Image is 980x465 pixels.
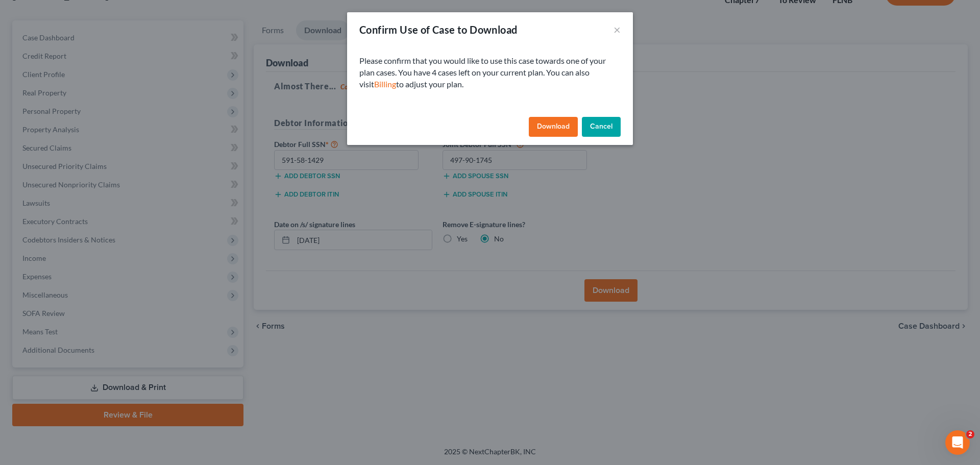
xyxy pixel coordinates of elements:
div: Confirm Use of Case to Download [359,22,517,37]
button: × [614,23,621,36]
button: Download [529,117,578,137]
a: Billing [374,79,396,89]
button: Cancel [582,117,621,137]
iframe: Intercom live chat [945,430,970,455]
span: 2 [966,430,974,438]
p: Please confirm that you would like to use this case towards one of your plan cases. You have 4 ca... [359,55,621,90]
